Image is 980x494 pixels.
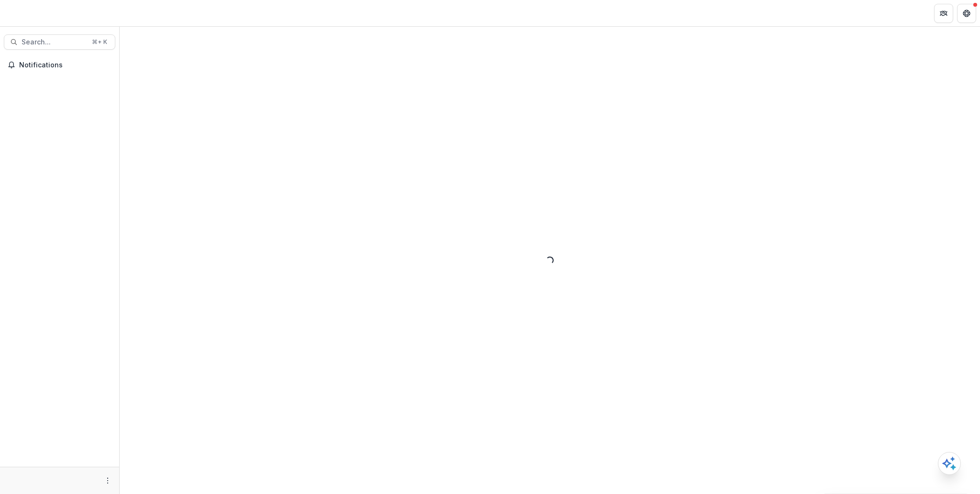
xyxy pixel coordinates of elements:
span: Notifications [19,61,111,69]
button: Get Help [957,4,976,23]
button: More [102,475,113,486]
span: Search... [22,38,86,46]
button: Search... [4,34,115,50]
button: Notifications [4,57,115,73]
div: ⌘ + K [90,37,109,47]
button: Partners [934,4,953,23]
button: Open AI Assistant [938,452,961,475]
